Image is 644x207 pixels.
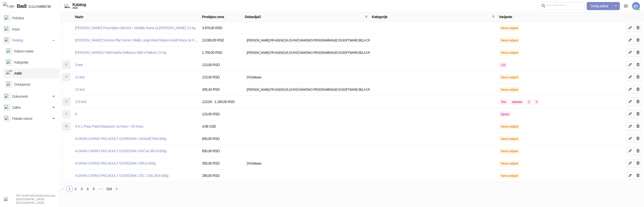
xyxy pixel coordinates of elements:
td: Hill's Prescription Diet k/d + Mobility hrana za mačke 1,5 kg [73,22,200,34]
span: Katalog [12,35,23,45]
span: DV [632,2,640,10]
td: 8 [73,108,200,120]
td: 650,00 RSD [200,133,243,145]
a: 1 [67,186,72,192]
button: Dodaj artikal [587,2,612,10]
a: Dokumentacija [622,2,630,10]
div: 1T [62,73,70,81]
li: 2 [72,186,78,192]
td: 123,00 - 1.180,00 RSD [200,96,243,108]
span: 3.11.0-b80b730 [26,5,51,9]
a: 2 [73,186,78,192]
img: Artikli [64,4,70,8]
th: Naziv [73,12,200,22]
span: 2 [526,99,532,105]
span: filter [492,15,495,18]
td: 9 in 1 Poop Patrol Dispanzer za Kese + 30 Kesa [73,120,200,133]
td: 290,00 RSD [200,170,243,182]
td: 345,43 RSD [200,83,243,96]
span: 123 [499,62,507,68]
li: Sledeća strana [113,186,119,192]
td: 1.750,00 RSD [200,46,243,59]
a: Robne marke [6,46,33,56]
a: 0 test [75,63,83,67]
a: 123 test [75,100,86,104]
th: Dobavljači [243,12,370,22]
span: DVSoftware [245,161,263,166]
a: Kategorije [6,57,28,67]
td: Sam's Field Mačka Delicious Wild s Patkom 2,5 kg [73,46,200,59]
span: filter [365,15,368,18]
span: right [115,187,118,190]
span: Nema varijanti [499,124,520,129]
span: Nema varijanti [499,25,520,31]
button: left [60,186,66,192]
td: Hill's Science Plan Senior Vitality Large Beed Mature Adult Hrana za Pse sa Piletinom i Pirinčem ... [73,34,200,46]
th: Varijante [497,12,624,22]
td: 123 test [73,96,200,108]
a: A GRAN CARNO PAS ADULT GOVEDINA I ZEC S BILJEM 400g [75,174,168,178]
a: Dostupnost [6,79,30,89]
a: 9 in 1 Poop Patrol Dispanzer za Kese + 30 Kesa [75,124,143,128]
span: Dokumenti [12,91,27,101]
a: 12 test [75,87,85,91]
span: Nema varijanti [499,148,520,154]
td: 4,06 USD [200,120,243,133]
span: Nema varijanti [499,136,520,142]
a: [PERSON_NAME]'s Field Mačka Delicious Wild s Patkom 2,5 kg [75,50,166,55]
span: Nema varijanti [499,87,520,92]
td: 123,00 RSD [200,108,243,120]
span: DVSoftware [245,75,263,80]
span: Zalihe [12,102,21,113]
span: Nema varijanti [499,75,520,80]
span: Dodaj artikal [591,4,608,8]
td: A GRAN CARNO PAS ADULT GOVEDINA I SRCA 400g [73,157,200,170]
div: 0T [62,61,70,69]
a: 5 [91,186,96,192]
a: [PERSON_NAME] Science Plan Senior Vitality Large Beed Mature Adult Hrana za Pse sa Piletinom i Pi... [75,38,238,42]
span: Dobavljači [245,14,363,20]
td: 350,00 RSD [200,157,243,170]
td: 3.970,00 RSD [200,22,243,34]
td: 123,00 RSD [200,71,243,83]
a: A GRAN CARNO PAS ADULT GOVEDINA I SRCA 400g [75,161,155,165]
div: 8 [62,110,70,118]
span: [PERSON_NAME] PR AGENCIJA ZA RAČUNARSKO PROGRAMIRANJE DVSOFTWARE BELA CRKVA [245,50,377,56]
td: 0 test [73,59,200,71]
span: Nema varijanti [499,173,520,179]
td: A GRAN CARNO PAS ADULT GOVEDINA I ZEC S BILJEM 400g [73,170,200,182]
span: ••• [97,186,105,192]
span: [PERSON_NAME] PR AGENCIJA ZA RAČUNARSKO PROGRAMIRANJE DVSOFTWARE BELA CRKVA [245,87,377,92]
div: Katalog [72,3,86,7]
a: ArtikliArtikli [6,68,22,78]
td: 11 test [73,71,200,83]
a: A GRAN CARNO PAS ADULT GOVEDINA I JAGNJETINA 800g [75,137,166,141]
span: left [62,187,65,190]
li: 5 [91,186,97,192]
img: Logo [3,2,14,10]
div: 9I1 [62,122,70,130]
th: Prodajna cena [200,12,243,22]
li: 4 [85,186,91,192]
a: 8 [75,112,77,116]
div: 1T [62,98,70,106]
span: Fiskalni računi [12,114,32,124]
td: A GRAN CARNO PAS ADULT GOVEDINA I JAGNJETINA 800g [73,133,200,145]
td: 650,00 RSD [200,145,243,157]
span: filter [491,13,496,21]
a: 11 test [75,75,85,79]
a: 3 [79,186,84,192]
a: 524 [105,186,113,192]
span: Test [499,99,508,105]
td: 123,00 RSD [200,59,243,71]
span: Nema varijanti [499,161,520,166]
a: A GRAN CARNO PAS ADULT GOVEDINA I PAČJA SRCA 800g [75,149,167,153]
li: 524 [105,186,113,192]
a: Početna [4,13,24,23]
button: right [113,186,119,192]
div: Artikli [72,7,86,9]
td: 13.000,00 RSD [200,34,243,46]
span: Kategorije [372,14,490,20]
span: 3 [534,99,539,105]
li: Sledećih 5 Strana [97,186,105,192]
